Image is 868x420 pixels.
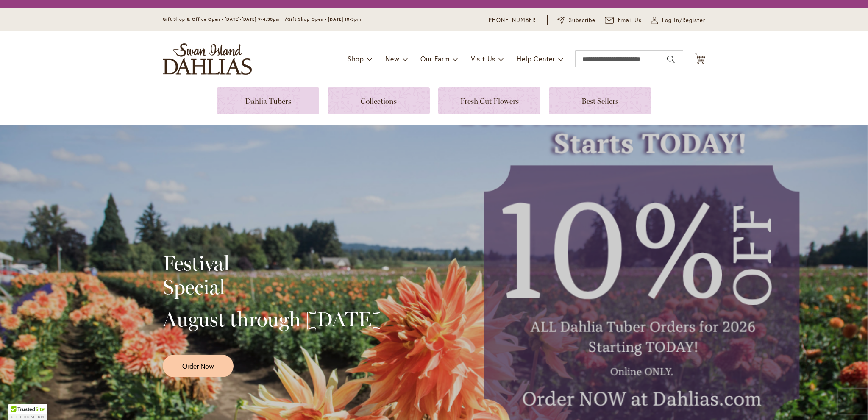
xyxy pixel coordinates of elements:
[618,16,642,25] span: Email Us
[471,54,495,63] span: Visit Us
[557,16,595,25] a: Subscribe
[662,16,705,25] span: Log In/Register
[163,355,234,377] a: Order Now
[163,17,287,22] span: Gift Shop & Office Open - [DATE]-[DATE] 9-4:30pm /
[287,17,361,22] span: Gift Shop Open - [DATE] 10-3pm
[667,53,675,66] button: Search
[348,54,364,63] span: Shop
[420,54,449,63] span: Our Farm
[163,251,383,299] h2: Festival Special
[569,16,595,25] span: Subscribe
[605,16,642,25] a: Email Us
[517,54,555,63] span: Help Center
[182,361,214,371] span: Order Now
[487,16,538,25] a: [PHONE_NUMBER]
[385,54,399,63] span: New
[651,16,705,25] a: Log In/Register
[163,43,252,75] a: store logo
[163,307,383,331] h2: August through [DATE]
